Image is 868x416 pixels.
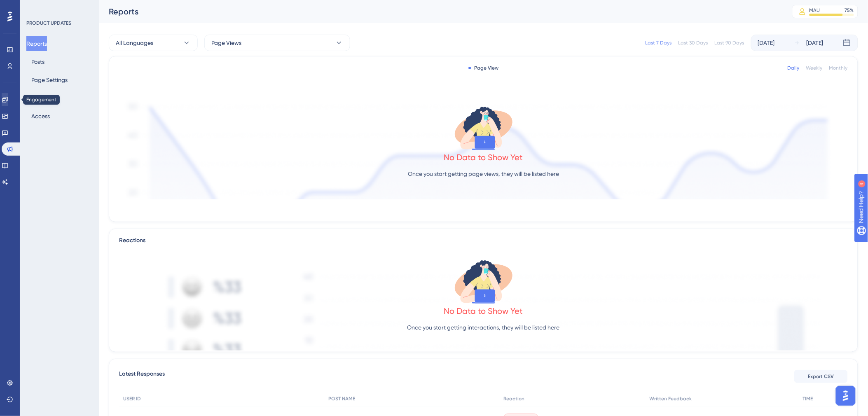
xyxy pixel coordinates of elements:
button: Reports [26,36,47,51]
button: All Languages [109,35,198,51]
p: Once you start getting page views, they will be listed here [408,169,559,179]
div: No Data to Show Yet [444,305,523,317]
div: 75 % [845,7,854,14]
div: Reactions [119,236,848,245]
div: PRODUCT UPDATES [26,20,71,26]
button: Page Views [204,35,350,51]
div: No Data to Show Yet [444,152,523,163]
div: Weekly [806,65,823,71]
span: Export CSV [808,373,834,380]
span: TIME [803,395,813,402]
span: Latest Responses [119,369,165,384]
span: Page Views [211,38,241,48]
iframe: UserGuiding AI Assistant Launcher [833,383,858,408]
div: Last 90 Days [715,40,744,46]
span: USER ID [123,395,141,402]
div: [DATE] [758,38,775,48]
button: Page Settings [26,72,73,87]
button: Access [26,109,55,124]
button: Domain [26,91,57,105]
div: Monthly [829,65,848,71]
span: Need Help? [19,2,51,12]
div: Reports [109,6,772,17]
div: [DATE] [807,38,824,48]
p: Once you start getting interactions, they will be listed here [407,323,560,332]
div: Daily [788,65,800,71]
span: POST NAME [328,395,355,402]
div: MAU [810,7,820,14]
button: Posts [26,54,49,69]
div: Last 7 Days [646,40,672,46]
div: Page View [468,65,498,71]
span: All Languages [116,38,153,48]
button: Export CSV [794,370,848,383]
div: Last 30 Days [678,40,708,46]
div: 4 [57,4,59,11]
span: Written Feedback [650,395,692,402]
span: Reaction [503,395,524,402]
